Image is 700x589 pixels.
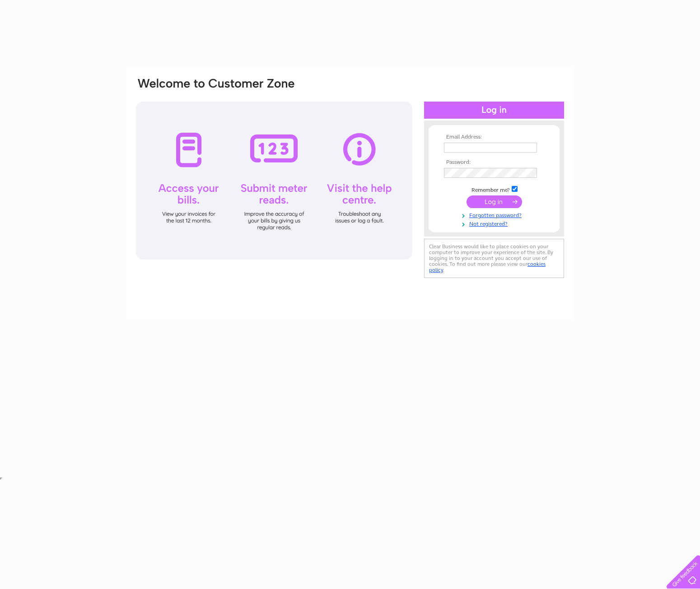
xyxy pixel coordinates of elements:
td: Remember me? [442,185,546,194]
input: Submit [467,195,522,208]
th: Email Address: [442,134,546,140]
a: Forgotten password? [444,210,546,219]
div: Clear Business would like to place cookies on your computer to improve your experience of the sit... [424,239,564,278]
th: Password: [442,159,546,166]
a: cookies policy [429,261,546,273]
a: Not registered? [444,219,546,227]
